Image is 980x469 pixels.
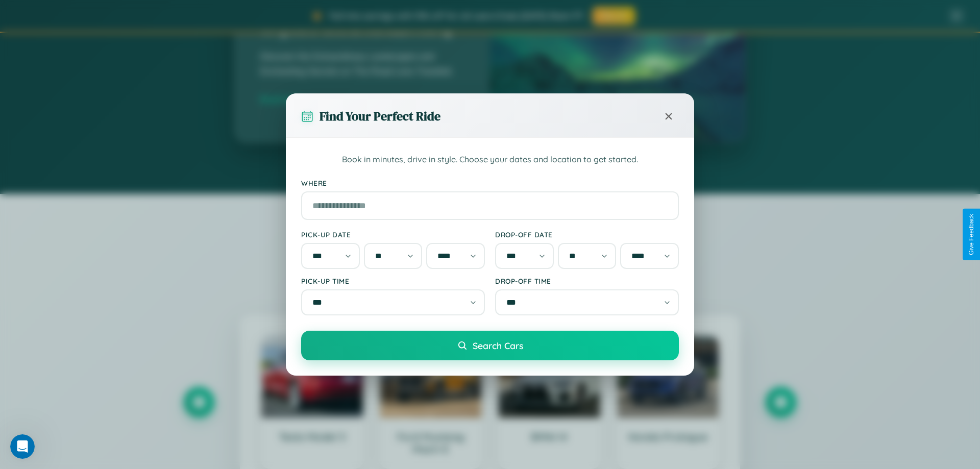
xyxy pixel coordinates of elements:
[301,277,485,285] label: Pick-up Time
[301,230,485,239] label: Pick-up Date
[301,179,679,187] label: Where
[320,108,440,125] h3: Find Your Perfect Ride
[473,340,523,351] span: Search Cars
[495,277,679,285] label: Drop-off Time
[495,230,679,239] label: Drop-off Date
[301,331,679,360] button: Search Cars
[301,153,679,166] p: Book in minutes, drive in style. Choose your dates and location to get started.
